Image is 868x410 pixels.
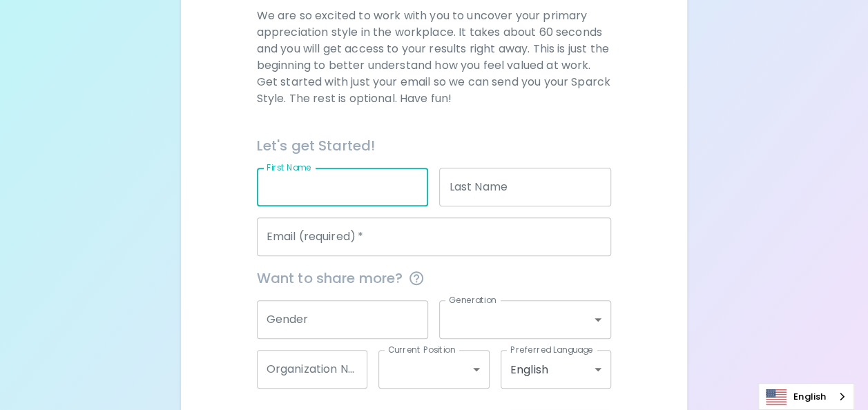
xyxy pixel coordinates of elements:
[388,344,455,355] label: Current Position
[257,135,612,157] h6: Let's get Started!
[408,270,425,286] svg: This information is completely confidential and only used for aggregated appreciation studies at ...
[257,267,612,289] span: Want to share more?
[759,384,853,409] a: English
[501,350,612,389] div: English
[510,344,593,355] label: Preferred Language
[449,294,496,306] label: Generation
[758,383,854,410] aside: Language selected: English
[257,8,612,107] p: We are so excited to work with you to uncover your primary appreciation style in the workplace. I...
[267,162,311,173] label: First Name
[758,383,854,410] div: Language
